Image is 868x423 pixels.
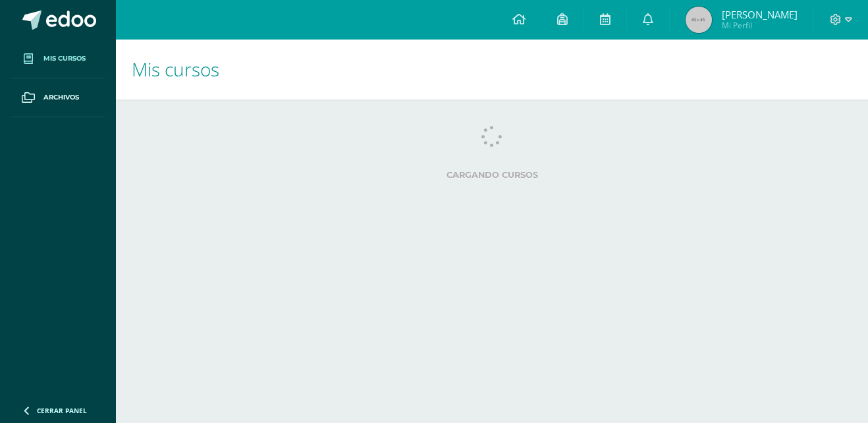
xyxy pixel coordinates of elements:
[142,170,842,180] label: Cargando cursos
[722,20,798,31] span: Mi Perfil
[43,92,79,103] span: Archivos
[43,53,86,64] span: Mis cursos
[11,78,105,117] a: Archivos
[132,57,219,82] span: Mis cursos
[722,8,798,21] span: [PERSON_NAME]
[11,40,105,78] a: Mis cursos
[37,406,87,415] span: Cerrar panel
[686,7,712,33] img: 45x45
